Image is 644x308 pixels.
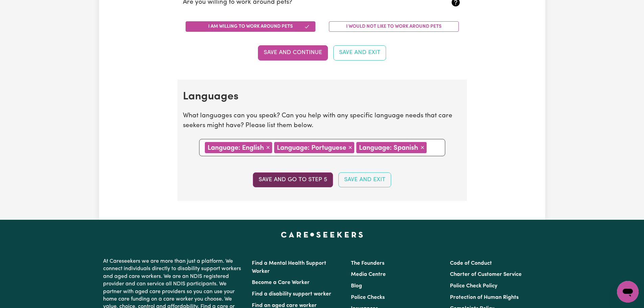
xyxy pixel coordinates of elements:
[333,45,386,60] button: Save and Exit
[450,272,522,277] a: Charter of Customer Service
[450,283,497,289] a: Police Check Policy
[266,144,270,151] span: ×
[346,142,354,153] button: Remove
[348,144,352,151] span: ×
[183,90,461,103] h2: Languages
[186,21,315,32] button: I am willing to work around pets
[183,111,461,131] p: What languages can you speak? Can you help with any specific language needs that care seekers mig...
[351,261,384,266] a: The Founders
[205,142,272,153] div: Language: English
[252,280,310,285] a: Become a Care Worker
[418,142,426,153] button: Remove
[338,172,391,187] button: Save and Exit
[252,261,326,274] a: Find a Mental Health Support Worker
[258,45,328,60] button: Save and Continue
[356,142,426,153] div: Language: Spanish
[252,291,331,297] a: Find a disability support worker
[421,144,425,151] span: ×
[351,283,362,289] a: Blog
[329,21,459,32] button: I would not like to work around pets
[264,142,272,153] button: Remove
[450,295,519,300] a: Protection of Human Rights
[351,295,385,300] a: Police Checks
[450,261,492,266] a: Code of Conduct
[253,172,333,187] button: Save and go to step 5
[351,272,386,277] a: Media Centre
[281,232,363,237] a: Careseekers home page
[617,281,639,303] iframe: Button to launch messaging window, conversation in progress
[274,142,354,153] div: Language: Portuguese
